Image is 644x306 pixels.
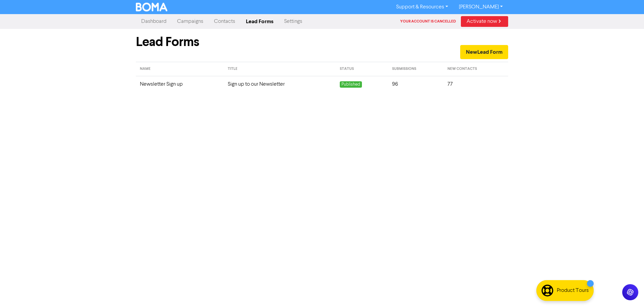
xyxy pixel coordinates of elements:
a: Lead Forms [240,15,279,28]
a: Campaigns [172,15,209,28]
th: submissions [388,62,443,76]
iframe: Chat Widget [610,274,644,306]
th: new contacts [443,62,508,76]
a: Activate now [461,16,508,27]
th: name [136,62,224,76]
td: Sign up to our Newsletter [224,76,336,92]
td: Newsletter Sign up [136,76,224,92]
th: title [224,62,336,76]
span: Published [340,81,362,88]
img: BOMA Logo [136,3,167,11]
h1: Lead Forms [136,34,317,50]
td: 77 [443,76,508,92]
a: Support & Resources [391,2,453,12]
a: Settings [279,15,308,28]
a: Dashboard [136,15,172,28]
button: NewLead Form [460,45,508,59]
th: status [336,62,388,76]
div: Your account is cancelled [400,19,461,25]
td: 96 [388,76,443,92]
a: Contacts [209,15,240,28]
a: [PERSON_NAME] [453,2,508,12]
